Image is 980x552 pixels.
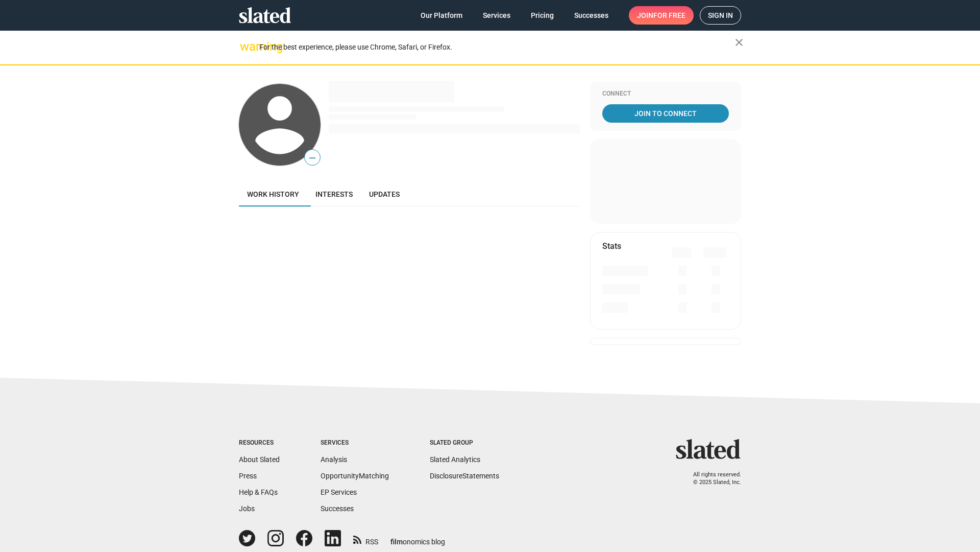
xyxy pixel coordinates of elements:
span: film [390,538,403,546]
a: Work history [239,182,307,206]
a: Services [475,6,519,25]
span: Pricing [531,6,554,25]
a: Slated Analytics [430,455,480,464]
a: Updates [361,182,408,206]
span: Updates [369,190,400,198]
mat-icon: close [733,36,745,49]
a: Our Platform [412,6,471,25]
a: Join To Connect [602,104,729,123]
a: OpportunityMatching [321,472,389,480]
div: Slated Group [430,439,499,447]
p: All rights reserved. © 2025 Slated, Inc. [682,471,741,486]
a: Help & FAQs [239,488,278,496]
div: Services [321,439,389,447]
a: EP Services [321,488,357,496]
a: DisclosureStatements [430,472,499,480]
span: — [305,151,320,165]
span: Services [483,6,510,25]
a: filmonomics blog [390,529,445,547]
div: For the best experience, please use Chrome, Safari, or Firefox. [259,40,735,54]
span: Successes [574,6,608,25]
span: Interests [315,190,353,198]
span: Our Platform [421,6,462,25]
div: Connect [602,90,729,98]
span: Work history [247,190,299,198]
mat-icon: warning [240,40,252,53]
a: Successes [566,6,617,25]
a: Analysis [321,455,347,464]
mat-card-title: Stats [602,241,621,251]
a: Joinfor free [629,6,694,25]
span: for free [653,6,685,25]
span: Join [637,6,685,25]
a: About Slated [239,455,280,464]
span: Join To Connect [604,104,727,123]
a: Successes [321,504,354,513]
a: Sign in [700,6,741,25]
div: Resources [239,439,280,447]
a: Pricing [523,6,562,25]
a: Jobs [239,504,255,513]
a: Interests [307,182,361,206]
span: Sign in [708,7,733,24]
a: Press [239,472,257,480]
a: RSS [353,531,378,547]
